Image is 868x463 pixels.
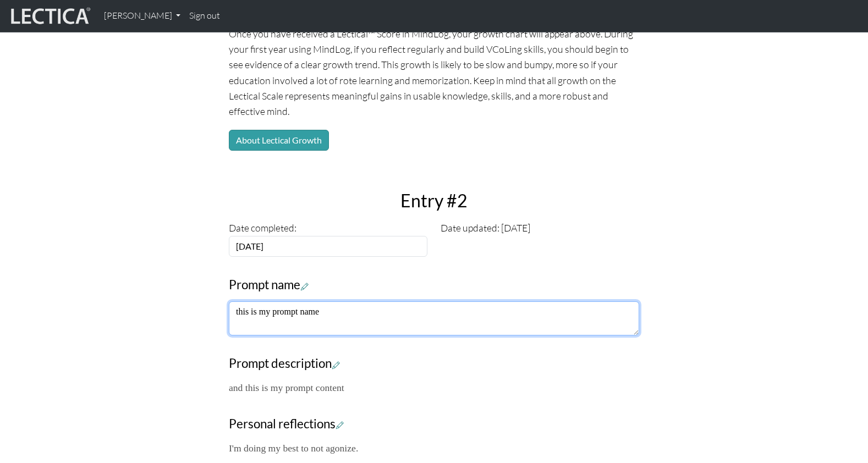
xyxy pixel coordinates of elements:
p: I'm doing my best to not agonize. [229,440,639,456]
label: Date completed: [229,220,296,235]
a: Sign out [185,4,224,27]
p: and this is my prompt content [229,380,639,395]
h3: Prompt name [229,278,639,293]
h3: Personal reflections [229,417,639,432]
h2: Entry #2 [222,190,646,211]
h3: Prompt description [229,356,639,371]
p: Once you have received a Lectical™ Score in MindLog, your growth chart will appear above. During ... [229,26,639,119]
img: lecticalive [8,5,91,26]
a: [PERSON_NAME] [100,4,185,27]
div: Date updated: [DATE] [434,220,646,256]
button: About Lectical Growth [229,130,329,151]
